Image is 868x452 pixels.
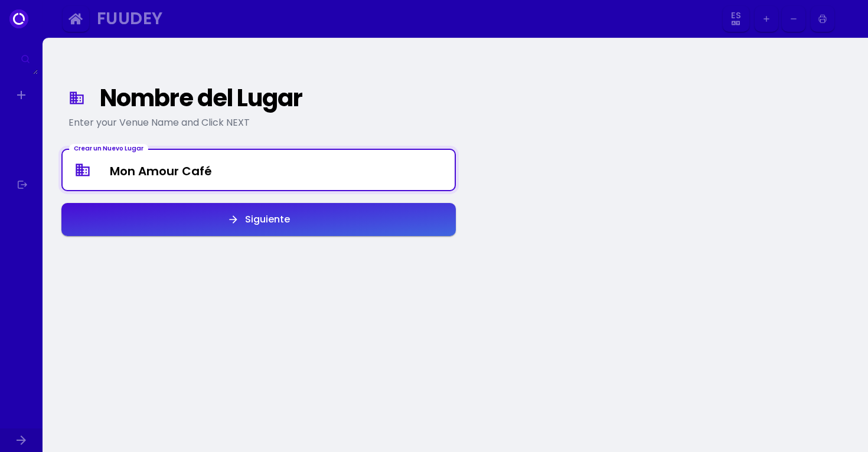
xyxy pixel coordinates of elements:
img: Image [838,9,857,28]
div: Crear un Nuevo Lugar [69,144,148,153]
button: Fuudey [92,6,719,32]
div: Fuudey [97,12,707,25]
div: Enter your Venue Name and Click NEXT [68,116,449,130]
button: Siguiente [61,203,456,236]
div: Nombre del Lugar [100,87,443,109]
input: Nombre del Lugar [63,153,455,188]
div: Siguiente [239,215,290,224]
